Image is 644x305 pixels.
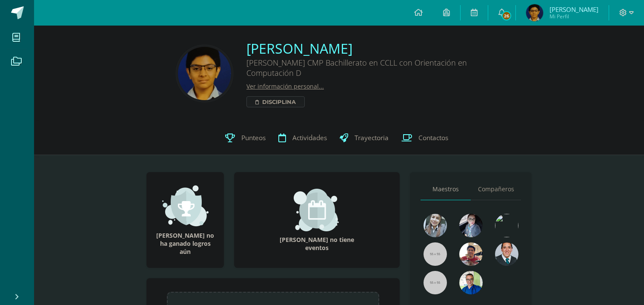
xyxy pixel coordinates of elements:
span: Mi Perfil [550,13,598,20]
span: Punteos [241,133,266,142]
img: 45bd7986b8947ad7e5894cbc9b781108.png [424,214,447,237]
img: 11152eb22ca3048aebc25a5ecf6973a7.png [459,242,483,266]
img: 0edfb04d0641266dc2c226e9b66ba85a.png [178,47,231,100]
a: Contactos [395,121,455,155]
span: Trayectoria [355,133,389,142]
span: Contactos [418,133,448,142]
img: b8baad08a0802a54ee139394226d2cf3.png [459,214,483,237]
a: [PERSON_NAME] [246,39,502,58]
img: 55x55 [424,242,447,266]
img: event_small.png [294,189,340,231]
div: [PERSON_NAME] CMP Bachillerato en CCLL con Orientación en Computación D [246,58,502,82]
a: Punteos [219,121,272,155]
a: Trayectoria [333,121,395,155]
a: Compañeros [471,178,521,200]
img: c25c8a4a46aeab7e345bf0f34826bacf.png [495,214,518,237]
div: [PERSON_NAME] no ha ganado logros aún [155,184,215,256]
div: [PERSON_NAME] no tiene eventos [275,189,360,252]
img: 10741f48bcca31577cbcd80b61dad2f3.png [459,271,483,294]
a: Maestros [421,178,471,200]
a: Ver información personal... [246,82,324,90]
span: Actividades [292,133,327,142]
a: Disciplina [246,96,305,107]
img: achievement_small.png [162,184,209,227]
span: [PERSON_NAME] [550,5,598,14]
img: 55x55 [424,271,447,294]
img: eec80b72a0218df6e1b0c014193c2b59.png [495,242,518,266]
span: Disciplina [262,97,296,107]
span: 26 [502,11,511,20]
a: Actividades [272,121,333,155]
img: f73702e6c089728c335b2403c3c9ef5f.png [526,4,543,21]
